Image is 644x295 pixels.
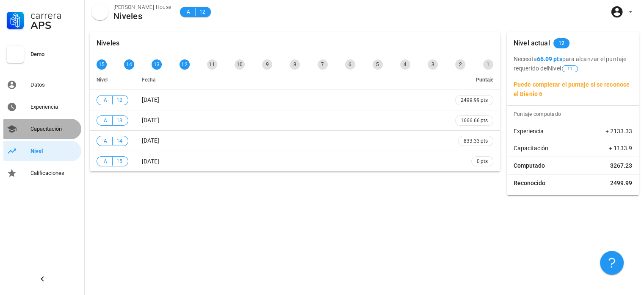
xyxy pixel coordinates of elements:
[514,81,630,97] b: Puede completar el puntaje si se reconoce el Bienio 6
[142,137,159,144] span: [DATE]
[102,96,109,104] span: A
[464,137,488,145] span: 833.33 pts
[142,77,155,83] span: Fecha
[537,56,562,62] b: 66.09 pts
[567,66,572,72] span: 11
[610,179,632,187] span: 2499.99
[476,77,493,83] span: Puntaje
[510,106,639,123] div: Puntaje computado
[400,59,410,70] div: 4
[142,96,159,103] span: [DATE]
[514,127,544,135] span: Experiencia
[609,144,632,152] span: + 1133.9
[448,70,500,90] th: Puntaje
[91,3,108,20] div: avatar
[116,116,123,125] span: 13
[97,32,119,54] div: Niveles
[142,117,159,124] span: [DATE]
[455,59,465,70] div: 2
[345,59,355,70] div: 6
[102,116,109,125] span: A
[97,77,108,83] span: Nivel
[3,97,81,117] a: Experiencia
[3,75,81,95] a: Datos
[124,59,134,70] div: 14
[514,144,548,152] span: Capacitación
[514,54,632,73] p: Necesita para alcanzar el puntaje requerido del
[199,8,206,16] span: 12
[30,20,78,31] div: APS
[262,59,272,70] div: 9
[102,137,109,145] span: A
[461,96,488,104] span: 2499.99 pts
[30,170,78,177] div: Calificaciones
[113,3,171,11] div: [PERSON_NAME] House
[90,70,135,90] th: Nivel
[514,161,545,170] span: Computado
[207,59,217,70] div: 11
[548,65,579,72] span: Nivel
[235,59,245,70] div: 10
[30,10,78,20] div: Carrera
[3,141,81,161] a: Nivel
[116,96,123,104] span: 12
[30,51,78,58] div: Demo
[558,38,565,48] span: 12
[180,59,190,70] div: 12
[30,104,78,110] div: Experiencia
[97,59,107,70] div: 15
[373,59,383,70] div: 5
[428,59,438,70] div: 3
[318,59,328,70] div: 7
[185,8,192,16] span: A
[605,127,632,135] span: + 2133.33
[142,158,159,165] span: [DATE]
[461,116,488,125] span: 1666.66 pts
[514,32,550,54] div: Nivel actual
[116,137,123,145] span: 14
[610,161,632,170] span: 3267.23
[30,126,78,132] div: Capacitación
[135,70,448,90] th: Fecha
[483,59,493,70] div: 1
[152,59,162,70] div: 13
[3,119,81,139] a: Capacitación
[30,148,78,155] div: Nivel
[477,157,488,166] span: 0 pts
[102,157,109,166] span: A
[113,11,171,21] div: Niveles
[514,179,545,187] span: Reconocido
[3,163,81,183] a: Calificaciones
[30,81,78,88] div: Datos
[116,157,123,166] span: 15
[290,59,300,70] div: 8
